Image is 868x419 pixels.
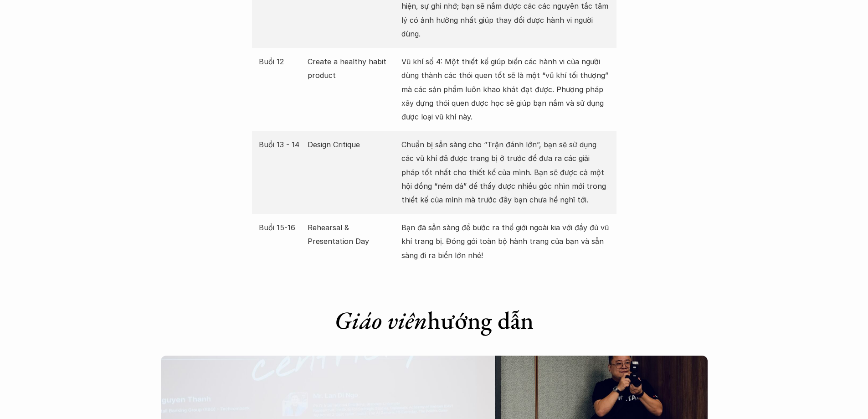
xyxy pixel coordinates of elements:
p: Buổi 12 [259,55,303,68]
p: Buổi 13 - 14 [259,138,303,151]
h1: hướng dẫn [252,305,616,335]
p: Buổi 15-16 [259,221,303,234]
em: Giáo viên [334,304,427,336]
p: Bạn đã sẵn sàng để bước ra thế giới ngoài kia với đầy đủ vũ khí trang bị. Đóng gói toàn bộ hành t... [401,221,610,262]
p: Design Critique [308,138,397,151]
p: Vũ khí số 4: Một thiết kế giúp biến các hành vi của người dùng thành các thói quen tốt sẽ là một ... [401,55,610,124]
p: Chuẩn bị sẵn sàng cho “Trận đánh lớn”, bạn sẽ sử dụng các vũ khí đã được trang bị ở trước để đưa ... [401,138,610,207]
p: Create a healthy habit product [308,55,397,83]
p: Rehearsal & Presentation Day [308,221,397,248]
